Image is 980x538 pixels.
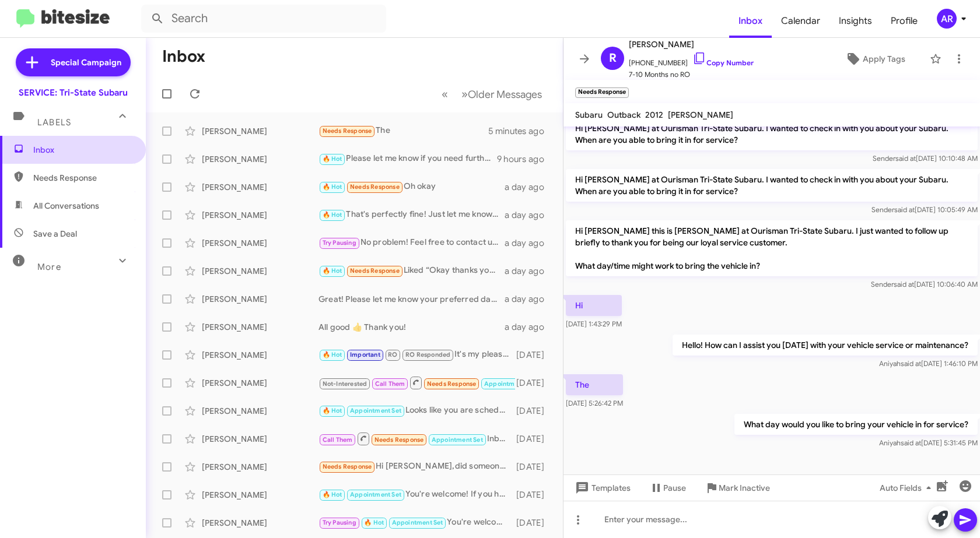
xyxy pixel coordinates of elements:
[640,477,695,498] button: Pause
[318,516,515,529] div: You're welcome! If you have any other questions or need further assistance, feel free to ask.
[202,377,318,389] div: [PERSON_NAME]
[484,380,535,388] span: Appointment Set
[323,239,356,247] span: Try Pausing
[607,110,640,120] span: Outback
[318,236,505,249] div: No problem! Feel free to contact us whenever you're ready to schedule for service. We're here to ...
[566,295,622,316] p: Hi
[323,436,353,444] span: Call Them
[873,154,978,163] span: Sender [DATE] 10:10:48 AM
[318,404,515,417] div: Looks like you are scheduled for 10:40 on the 16th. See you then.
[318,431,515,446] div: Inbound Call
[37,117,71,128] span: Labels
[668,110,733,120] span: [PERSON_NAME]
[515,433,554,445] div: [DATE]
[202,181,318,193] div: [PERSON_NAME]
[566,220,978,276] p: Hi [PERSON_NAME] this is [PERSON_NAME] at Ourisman Tri-State Subaru. I just wanted to follow up b...
[937,9,957,29] div: AR
[374,436,424,444] span: Needs Response
[33,228,77,240] span: Save a Deal
[202,265,318,277] div: [PERSON_NAME]
[202,461,318,473] div: [PERSON_NAME]
[33,144,132,156] span: Inbox
[202,237,318,249] div: [PERSON_NAME]
[318,264,505,277] div: Liked “Okay thanks you're all set. For the detailing, we ask that you make sure everything is tak...
[515,349,554,361] div: [DATE]
[566,319,622,328] span: [DATE] 1:43:29 PM
[825,48,924,69] button: Apply Tags
[162,47,205,66] h1: Inbox
[323,407,342,414] span: 🔥 Hot
[515,377,554,389] div: [DATE]
[505,181,554,193] div: a day ago
[881,4,927,38] a: Profile
[318,152,497,166] div: Please let me know if you need further assistance.
[318,321,505,333] div: All good 👍 Thank you!
[442,87,448,101] span: «
[894,280,914,289] span: said at
[629,51,754,69] span: [PHONE_NUMBER]
[37,262,61,272] span: More
[350,491,401,498] span: Appointment Set
[566,374,623,395] p: The
[573,477,631,498] span: Templates
[663,477,686,498] span: Pause
[202,321,318,333] div: [PERSON_NAME]
[461,87,468,101] span: »
[51,57,121,68] span: Special Campaign
[863,48,905,69] span: Apply Tags
[729,4,772,38] a: Inbox
[515,489,554,501] div: [DATE]
[692,58,754,67] a: Copy Number
[575,87,629,98] small: Needs Response
[323,211,342,219] span: 🔥 Hot
[505,293,554,305] div: a day ago
[515,405,554,417] div: [DATE]
[563,477,640,498] button: Templates
[33,200,99,212] span: All Conversations
[871,280,978,289] span: Sender [DATE] 10:06:40 AM
[505,209,554,221] div: a day ago
[505,265,554,277] div: a day ago
[323,155,342,163] span: 🔥 Hot
[435,82,455,106] button: Previous
[880,477,936,498] span: Auto Fields
[202,405,318,417] div: [PERSON_NAME]
[695,477,779,498] button: Mark Inactive
[645,110,663,120] span: 2012
[879,438,978,447] span: Aniyah [DATE] 5:31:45 PM
[323,380,367,388] span: Not-Interested
[323,463,372,470] span: Needs Response
[575,110,603,120] span: Subaru
[350,407,401,414] span: Appointment Set
[894,205,915,214] span: said at
[629,69,754,80] span: 7-10 Months no RO
[405,351,450,358] span: RO Responded
[323,183,342,191] span: 🔥 Hot
[323,267,342,275] span: 🔥 Hot
[901,438,921,447] span: said at
[454,82,549,106] button: Next
[772,4,829,38] a: Calendar
[202,125,318,137] div: [PERSON_NAME]
[323,519,356,526] span: Try Pausing
[734,414,978,435] p: What day would you like to bring your vehicle in for service?
[375,380,405,388] span: Call Them
[202,433,318,445] div: [PERSON_NAME]
[318,180,505,194] div: Oh okay
[318,375,515,390] div: Inbound Call
[901,359,921,368] span: said at
[350,267,400,275] span: Needs Response
[202,153,318,165] div: [PERSON_NAME]
[141,5,386,33] input: Search
[318,293,505,305] div: Great! Please let me know your preferred date and time, and I'll schedule your appointment.
[829,4,881,38] a: Insights
[318,124,488,138] div: The
[566,169,978,202] p: Hi [PERSON_NAME] at Ourisman Tri-State Subaru. I wanted to check in with you about your Subaru. W...
[350,351,380,358] span: Important
[33,172,132,184] span: Needs Response
[323,127,372,135] span: Needs Response
[505,321,554,333] div: a day ago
